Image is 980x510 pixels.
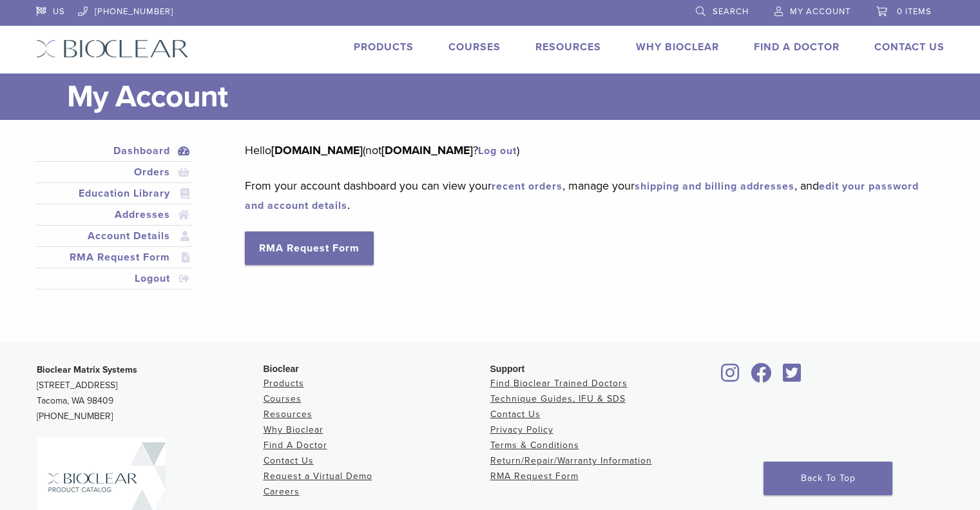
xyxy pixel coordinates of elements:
[381,143,473,157] strong: [DOMAIN_NAME]
[490,440,579,451] a: Terms & Conditions
[897,6,932,17] span: 0 items
[490,424,553,435] a: Privacy Policy
[717,371,744,384] a: Bioclear
[37,362,264,424] p: [STREET_ADDRESS] Tacoma, WA 98409 [PHONE_NUMBER]
[39,143,191,159] a: Dashboard
[490,409,541,420] a: Contact Us
[874,41,945,54] a: Contact Us
[490,393,626,404] a: Technique Guides, IFU & SDS
[264,440,327,451] a: Find A Doctor
[490,471,579,482] a: RMA Request Form
[37,364,137,375] strong: Bioclear Matrix Systems
[713,6,749,17] span: Search
[39,250,191,265] a: RMA Request Form
[264,393,302,404] a: Courses
[264,471,372,482] a: Request a Virtual Demo
[39,207,191,222] a: Addresses
[67,74,945,120] h1: My Account
[635,180,794,193] a: shipping and billing addresses
[490,378,628,389] a: Find Bioclear Trained Doctors
[754,41,840,54] a: Find A Doctor
[264,378,304,389] a: Products
[36,141,193,305] nav: Account pages
[747,371,776,384] a: Bioclear
[245,231,374,265] a: RMA Request Form
[245,176,925,215] p: From your account dashboard you can view your , manage your , and .
[264,455,314,466] a: Contact Us
[448,41,501,54] a: Courses
[764,462,892,495] a: Back To Top
[264,486,300,497] a: Careers
[354,41,414,54] a: Products
[790,6,850,17] span: My Account
[636,41,719,54] a: Why Bioclear
[39,186,191,201] a: Education Library
[39,228,191,244] a: Account Details
[492,180,562,193] a: recent orders
[478,144,517,157] a: Log out
[535,41,601,54] a: Resources
[245,141,925,160] p: Hello (not ? )
[39,271,191,286] a: Logout
[490,364,525,374] span: Support
[271,143,363,157] strong: [DOMAIN_NAME]
[264,364,299,374] span: Bioclear
[779,371,806,384] a: Bioclear
[490,455,652,466] a: Return/Repair/Warranty Information
[264,409,312,420] a: Resources
[39,164,191,180] a: Orders
[264,424,323,435] a: Why Bioclear
[36,39,189,58] img: Bioclear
